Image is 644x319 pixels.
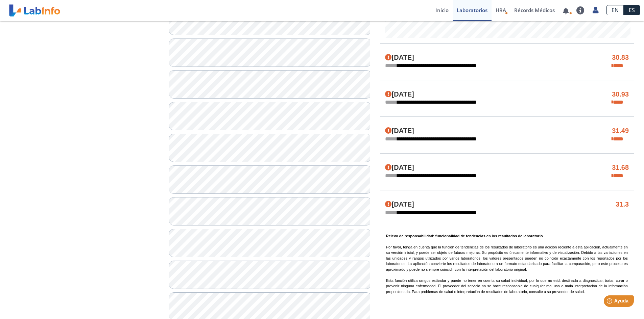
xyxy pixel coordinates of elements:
[616,201,629,209] h4: 31.3
[612,90,629,99] h4: 30.93
[385,127,414,135] h4: [DATE]
[385,90,414,99] h4: [DATE]
[386,233,628,295] p: Por favor, tenga en cuenta que la función de tendencias de los resultados de laboratorio es una a...
[612,54,629,62] h4: 30.83
[584,293,637,312] iframe: Help widget launcher
[385,201,414,209] h4: [DATE]
[606,5,624,15] a: EN
[624,5,640,15] a: ES
[385,54,414,62] h4: [DATE]
[386,234,543,238] b: Relevo de responsabilidad: funcionalidad de tendencias en los resultados de laboratorio
[385,164,414,172] h4: [DATE]
[496,7,506,14] span: HRA
[612,164,629,172] h4: 31.68
[612,127,629,135] h4: 31.49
